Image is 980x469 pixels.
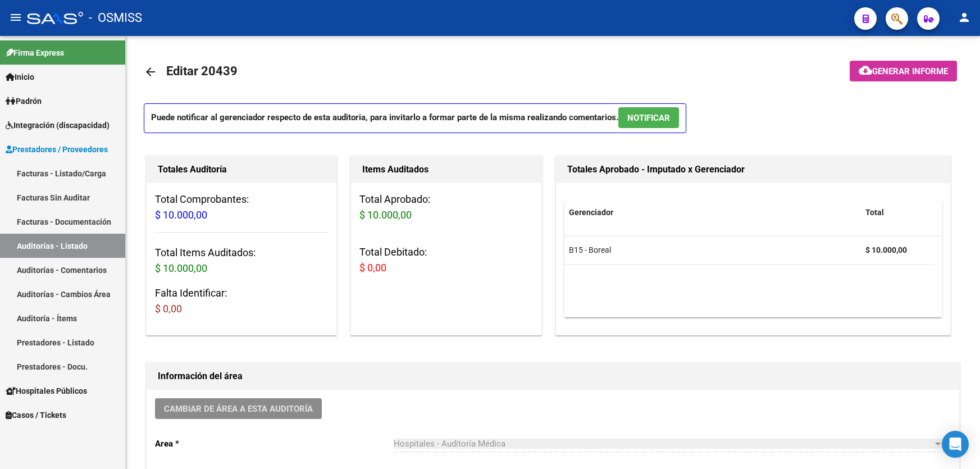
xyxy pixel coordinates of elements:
[618,107,679,128] button: NOTIFICAR
[569,208,613,217] span: Gerenciador
[89,6,142,30] span: - OSMISS
[6,143,108,156] span: Prestadores / Proveedores
[155,192,328,223] h3: Total Comprobantes:
[155,245,328,276] h3: Total Items Auditados:
[861,201,934,225] datatable-header-cell: Total
[144,65,157,79] mat-icon: arrow_back
[362,161,530,179] h1: Items Auditados
[158,367,948,385] h1: Información del área
[359,262,386,274] span: $ 0,00
[155,209,207,221] span: $ 10.000,00
[6,71,34,83] span: Inicio
[155,285,328,317] h3: Falta Identificar:
[567,161,940,179] h1: Totales Aprobado - Imputado x Gerenciador
[158,161,325,179] h1: Totales Auditoría
[859,63,872,77] mat-icon: cloud_download
[164,404,313,414] span: Cambiar de área a esta auditoría
[865,245,907,254] strong: $ 10.000,00
[155,398,322,419] button: Cambiar de área a esta auditoría
[6,47,64,59] span: Firma Express
[6,385,87,397] span: Hospitales Públicos
[865,208,884,217] span: Total
[6,409,66,421] span: Casos / Tickets
[627,113,670,123] span: NOTIFICAR
[144,103,686,133] p: Puede notificar al gerenciador respecto de esta auditoria, para invitarlo a formar parte de la mi...
[872,66,948,76] span: Generar informe
[155,262,207,274] span: $ 10.000,00
[569,245,611,254] span: B15 - Boreal
[6,119,110,131] span: Integración (discapacidad)
[359,209,412,221] span: $ 10.000,00
[166,64,238,78] span: Editar 20439
[394,439,505,449] span: Hospitales - Auditoría Médica
[359,244,532,276] h3: Total Debitado:
[359,192,532,223] h3: Total Aprobado:
[155,438,394,450] p: Area *
[9,11,22,24] mat-icon: menu
[155,303,182,315] span: $ 0,00
[6,95,42,107] span: Padrón
[958,11,971,24] mat-icon: person
[564,201,861,225] datatable-header-cell: Gerenciador
[850,61,957,81] button: Generar informe
[942,431,969,458] div: Open Intercom Messenger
